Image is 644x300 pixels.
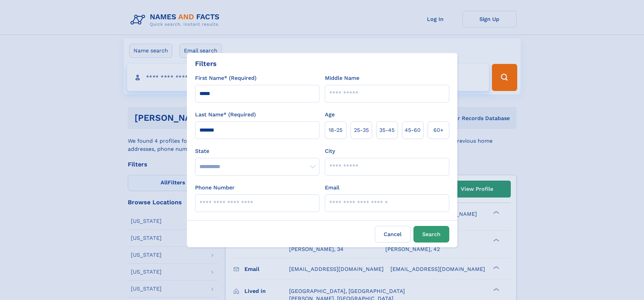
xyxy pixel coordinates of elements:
label: Phone Number [195,184,235,192]
label: First Name* (Required) [195,74,257,82]
span: 25‑35 [354,126,369,134]
span: 18‑25 [329,126,342,134]
button: Search [413,226,449,243]
span: 45‑60 [405,126,421,134]
label: Age [325,111,335,119]
label: Last Name* (Required) [195,111,256,119]
label: Cancel [375,226,411,243]
label: State [195,147,319,155]
span: 60+ [433,126,444,134]
label: Email [325,184,339,192]
label: Middle Name [325,74,359,82]
span: 35‑45 [379,126,395,134]
label: City [325,147,335,155]
div: Filters [195,59,217,69]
